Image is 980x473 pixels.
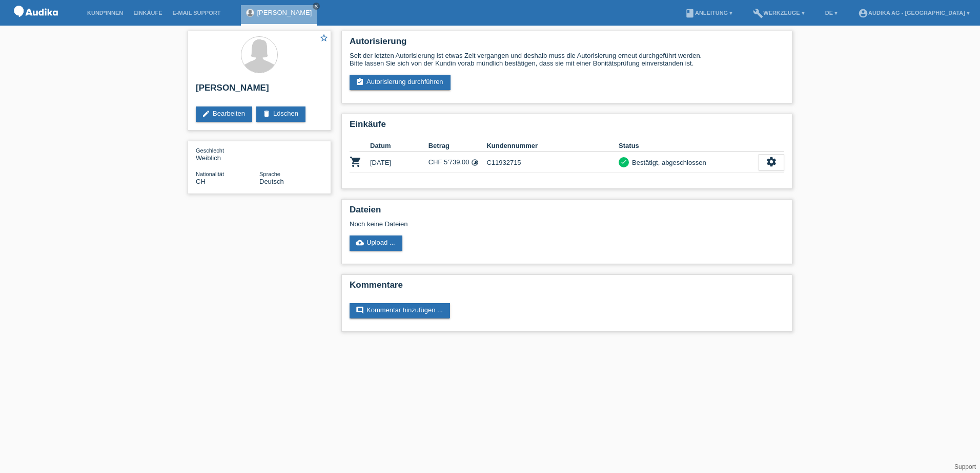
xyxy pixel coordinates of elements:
i: edit [202,110,210,118]
a: cloud_uploadUpload ... [350,235,402,251]
i: 24 Raten [471,159,479,166]
a: Support [954,463,976,470]
div: Weiblich [196,146,259,162]
i: delete [262,110,271,118]
a: [PERSON_NAME] [257,9,312,16]
a: E-Mail Support [168,10,226,16]
a: close [313,3,320,10]
span: Sprache [259,171,280,177]
i: cloud_upload [356,239,364,247]
h2: Einkäufe [350,119,784,135]
th: Kundennummer [486,140,619,152]
h2: Autorisierung [350,36,784,52]
a: Einkäufe [128,10,167,16]
i: close [314,4,319,9]
h2: Kommentare [350,280,784,295]
a: bookAnleitung ▾ [680,10,738,16]
a: Kund*innen [82,10,128,16]
td: C11932715 [486,152,619,173]
i: build [753,8,763,18]
h2: [PERSON_NAME] [196,83,323,98]
a: DE ▾ [820,10,843,16]
i: settings [766,156,777,167]
span: Deutsch [259,178,284,185]
i: comment [356,306,364,314]
i: account_circle [858,8,868,18]
i: POSP00002344 [350,156,362,168]
h2: Dateien [350,205,784,220]
a: deleteLöschen [256,106,305,122]
th: Datum [370,140,428,152]
i: book [685,8,695,18]
span: Schweiz [196,178,206,185]
i: assignment_turned_in [356,78,364,86]
div: Seit der letzten Autorisierung ist etwas Zeit vergangen und deshalb muss die Autorisierung erneut... [350,52,784,67]
td: CHF 5'739.00 [428,152,487,173]
th: Betrag [428,140,487,152]
a: commentKommentar hinzufügen ... [350,303,450,318]
td: [DATE] [370,152,428,173]
a: POS — MF Group [10,20,62,28]
a: buildWerkzeuge ▾ [748,10,810,16]
a: assignment_turned_inAutorisierung durchführen [350,75,451,90]
div: Bestätigt, abgeschlossen [629,157,706,168]
i: star_border [319,33,329,42]
i: check [620,158,627,165]
a: star_border [319,33,329,44]
a: editBearbeiten [196,106,252,122]
th: Status [619,140,759,152]
a: account_circleAudika AG - [GEOGRAPHIC_DATA] ▾ [853,10,975,16]
span: Nationalität [196,171,224,177]
span: Geschlecht [196,147,224,154]
div: Noch keine Dateien [350,220,663,228]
